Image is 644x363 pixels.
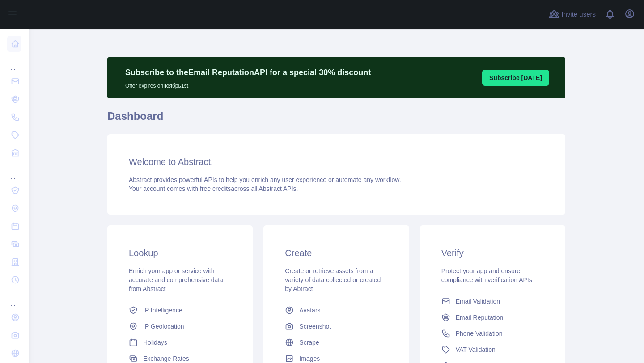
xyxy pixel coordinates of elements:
a: Scrape [281,334,391,350]
span: Screenshot [299,322,331,331]
p: Subscribe to the Email Reputation API for a special 30 % discount [125,66,371,79]
a: Email Validation [438,293,547,309]
span: IP Geolocation [143,322,184,331]
span: Images [299,354,320,363]
div: ... [7,163,21,181]
span: VAT Validation [456,345,496,354]
h3: Welcome to Abstract. [129,156,544,168]
button: Subscribe [DATE] [482,70,549,86]
span: Enrich your app or service with accurate and comprehensive data from Abstract [129,267,223,292]
span: Exchange Rates [143,354,189,363]
button: Invite users [547,7,597,21]
span: IP Intelligence [143,306,182,315]
h1: Dashboard [107,109,565,131]
a: VAT Validation [438,342,547,358]
span: Abstract provides powerful APIs to help you enrich any user experience or automate any workflow. [129,176,401,183]
span: Create or retrieve assets from a variety of data collected or created by Abtract [285,267,381,292]
span: Email Validation [456,297,500,306]
a: Holidays [125,334,235,350]
a: Email Reputation [438,309,547,325]
span: Avatars [299,306,320,315]
h3: Verify [441,247,544,259]
h3: Create [285,247,387,259]
div: ... [7,54,21,72]
span: Email Reputation [456,313,504,322]
span: Phone Validation [456,329,503,338]
a: Avatars [281,302,391,318]
h3: Lookup [129,247,231,259]
span: Protect your app and ensure compliance with verification APIs [441,267,532,283]
p: Offer expires on ноябрь 1st. [125,79,371,89]
a: IP Intelligence [125,302,235,318]
a: Screenshot [281,318,391,334]
a: IP Geolocation [125,318,235,334]
span: Scrape [299,338,319,347]
span: Your account comes with across all Abstract APIs. [129,185,298,192]
div: ... [7,290,21,308]
span: Holidays [143,338,167,347]
span: free credits [200,185,231,192]
span: Invite users [561,9,596,20]
a: Phone Validation [438,325,547,342]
